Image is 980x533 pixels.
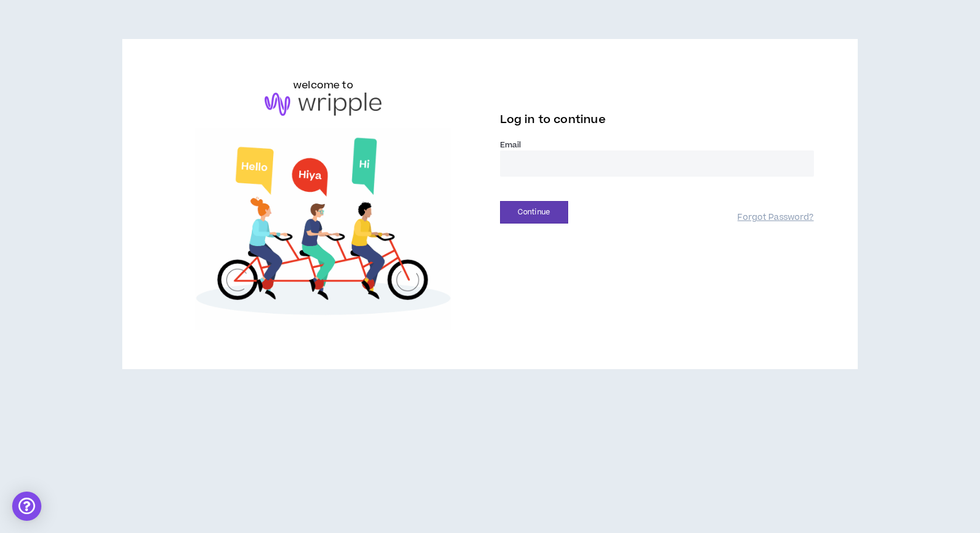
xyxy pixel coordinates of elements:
a: Forgot Password? [737,212,813,224]
button: Continue [500,201,568,224]
img: Welcome to Wripple [166,128,480,331]
label: Email [500,139,814,150]
h6: welcome to [293,78,353,93]
div: Open Intercom Messenger [12,492,41,521]
span: Log in to continue [500,112,606,127]
img: logo-brand.png [265,93,381,116]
